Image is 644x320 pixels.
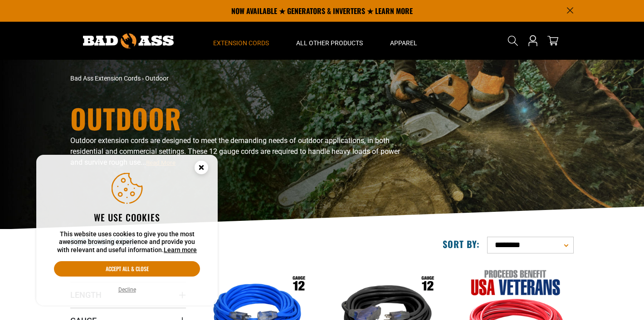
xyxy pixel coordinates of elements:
[116,285,139,294] button: Decline
[443,238,480,250] label: Sort by:
[70,136,400,167] span: Outdoor extension cords are designed to meet the demanding needs of outdoor applications, in both...
[506,33,520,48] summary: Search
[36,155,218,306] aside: Cookie Consent
[83,33,174,48] img: Bad Ass Extension Cords
[142,75,144,82] span: ›
[376,22,431,60] summary: Apparel
[70,75,141,82] a: Bad Ass Extension Cords
[145,75,169,82] span: Outdoor
[54,211,200,223] h2: We use cookies
[164,246,197,253] a: Learn more
[54,261,200,277] button: Accept all & close
[296,39,363,47] span: All Other Products
[54,230,200,254] p: This website uses cookies to give you the most awesome browsing experience and provide you with r...
[70,105,401,132] h1: Outdoor
[283,22,376,60] summary: All Other Products
[390,39,417,47] span: Apparel
[70,74,401,83] nav: breadcrumbs
[213,39,269,47] span: Extension Cords
[200,22,283,60] summary: Extension Cords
